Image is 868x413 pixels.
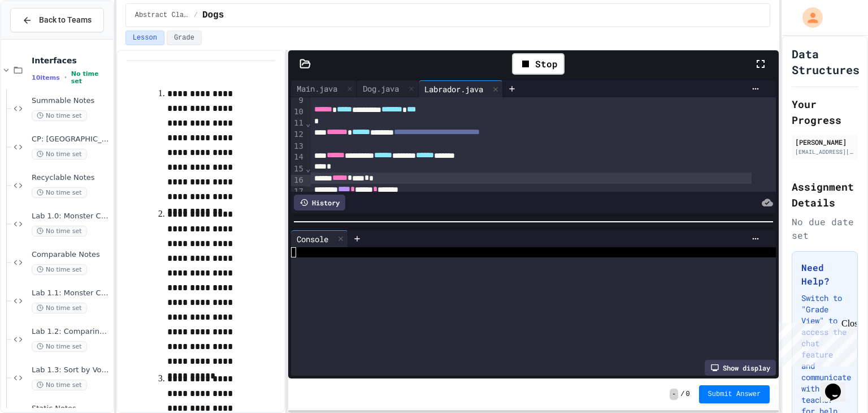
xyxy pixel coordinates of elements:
[32,226,87,236] span: No time set
[32,264,87,275] span: No time set
[39,14,92,26] span: Back to Teams
[32,303,87,313] span: No time set
[791,5,826,31] div: My Account
[32,289,111,298] span: Lab 1.1: Monster Check 2
[32,380,87,390] span: No time set
[32,341,87,352] span: No time set
[32,327,111,337] span: Lab 1.2: Comparing Points
[167,31,202,45] button: Grade
[685,390,689,399] span: 0
[135,11,189,20] span: Abstract Classes
[512,53,565,75] div: Stop
[32,55,111,66] span: Interfaces
[32,250,111,260] span: Comparable Notes
[680,390,684,399] span: /
[792,46,860,78] h1: Data Structures
[32,135,111,144] span: CP: [GEOGRAPHIC_DATA]
[801,261,848,288] h3: Need Help?
[64,73,67,82] span: •
[774,319,857,367] iframe: chat widget
[32,173,111,183] span: Recyclable Notes
[202,8,224,22] span: Dogs
[10,8,104,32] button: Back to Teams
[32,212,111,221] span: Lab 1.0: Monster Check 1
[32,187,87,198] span: No time set
[821,368,857,402] iframe: chat widget
[71,70,111,85] span: No time set
[795,137,854,147] div: [PERSON_NAME]
[792,96,858,128] h2: Your Progress
[670,389,678,400] span: -
[792,179,858,210] h2: Assignment Details
[32,365,111,375] span: Lab 1.3: Sort by Vowels
[32,96,111,106] span: Summable Notes
[699,385,770,403] button: Submit Answer
[795,148,854,156] div: [EMAIL_ADDRESS][DOMAIN_NAME]
[125,31,164,45] button: Lesson
[194,11,198,20] span: /
[32,74,60,81] span: 10 items
[708,390,761,399] span: Submit Answer
[32,149,87,160] span: No time set
[792,215,858,242] div: No due date set
[32,110,87,121] span: No time set
[5,5,78,72] div: Chat with us now!Close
